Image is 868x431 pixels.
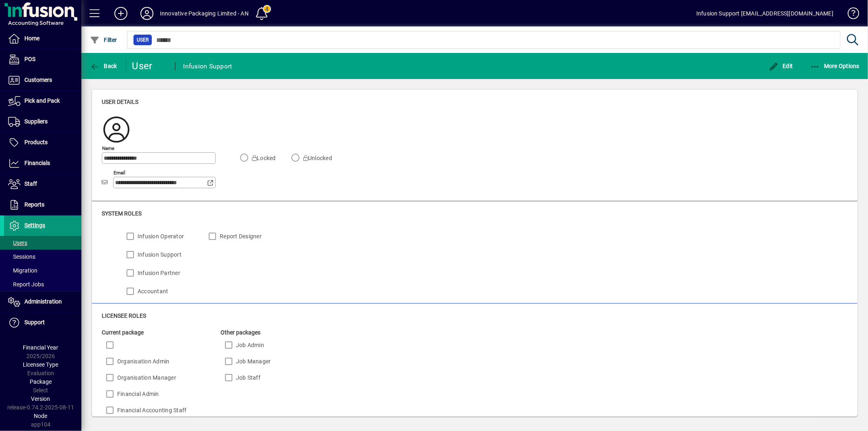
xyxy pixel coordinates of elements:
span: Reports [24,201,44,208]
span: Settings [24,222,45,229]
button: Filter [88,33,119,47]
a: Home [4,29,81,49]
span: Products [24,139,48,145]
span: User [137,36,149,44]
span: Staff [24,180,37,187]
span: Version [31,396,50,402]
mat-label: Name [102,145,114,151]
span: Edit [769,63,793,69]
span: Filter [90,37,117,43]
a: Reports [4,195,81,215]
div: Infusion Support [EMAIL_ADDRESS][DOMAIN_NAME] [696,7,833,20]
span: User details [102,99,138,105]
span: Other packages [221,329,260,336]
button: Edit [767,59,795,73]
span: System roles [102,210,142,217]
a: Users [4,236,81,250]
a: Administration [4,292,81,312]
a: Staff [4,174,81,194]
span: More Options [810,63,860,69]
span: Support [24,319,45,325]
button: Add [108,6,134,21]
span: Customers [24,77,52,83]
span: Home [24,35,39,42]
span: Licensee Type [23,361,59,368]
button: More Options [808,59,862,73]
a: Customers [4,70,81,90]
a: Financials [4,153,81,174]
a: Support [4,312,81,333]
a: Migration [4,264,81,277]
span: Sessions [8,253,35,260]
span: Users [8,240,27,246]
div: User [132,59,167,73]
span: Node [34,413,48,419]
button: Back [88,59,119,73]
span: Back [90,63,117,69]
span: Report Jobs [8,281,44,288]
span: Package [30,378,52,385]
mat-label: Email [114,169,125,175]
a: Pick and Pack [4,91,81,111]
a: POS [4,49,81,70]
div: Innovative Packaging Limited - AN [160,7,249,20]
a: Sessions [4,250,81,264]
span: POS [24,56,35,62]
a: Suppliers [4,112,81,132]
span: Administration [24,298,62,305]
span: Pick and Pack [24,97,60,104]
app-page-header-button: Back [81,59,126,73]
a: Report Jobs [4,277,81,291]
button: Profile [134,6,160,21]
div: Infusion Support [184,60,232,73]
span: Financial Year [23,344,59,351]
a: Knowledge Base [842,2,858,28]
span: Licensee roles [102,312,146,319]
a: Products [4,132,81,153]
span: Migration [8,267,37,274]
span: Financials [24,160,50,166]
span: Current package [102,329,144,336]
span: Suppliers [24,118,48,125]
